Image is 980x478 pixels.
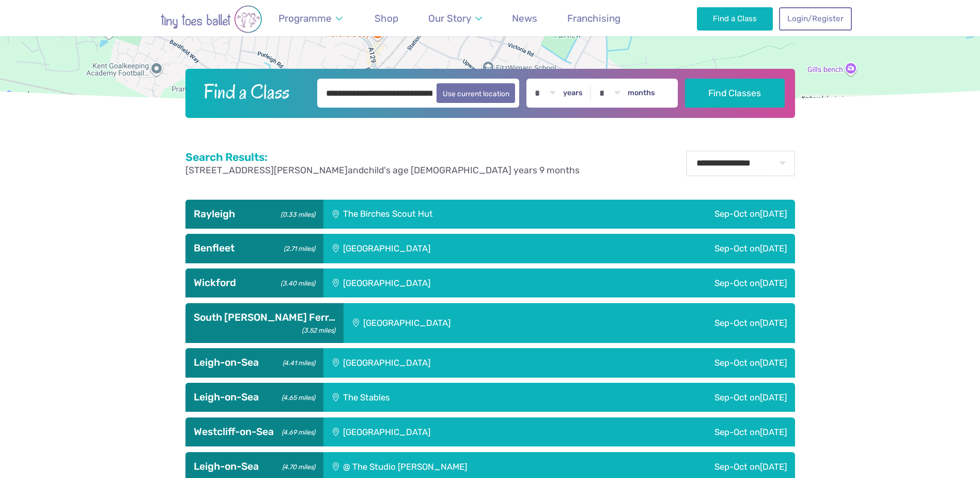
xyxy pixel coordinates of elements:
[129,5,294,33] img: tiny toes ballet
[428,12,471,24] span: Our Story
[194,208,315,220] h3: Rayleigh
[760,278,787,288] span: [DATE]
[760,357,787,368] span: [DATE]
[590,348,795,377] div: Sep-Oct on
[507,6,542,31] a: News
[298,324,335,335] small: (3.52 miles)
[590,234,795,263] div: Sep-Oct on
[323,234,590,263] div: [GEOGRAPHIC_DATA]
[279,356,315,367] small: (4.41 miles)
[437,83,516,103] button: Use current location
[323,383,540,412] div: The Stables
[278,460,315,471] small: (4.70 miles)
[364,165,580,175] span: child's age [DEMOGRAPHIC_DATA] years 9 months
[323,417,590,446] div: [GEOGRAPHIC_DATA]
[194,391,315,404] h3: Leigh-on-Sea
[563,6,626,31] a: Franchising
[760,427,787,437] span: [DATE]
[185,164,580,177] p: and
[760,392,787,402] span: [DATE]
[370,6,403,31] a: Shop
[590,417,795,446] div: Sep-Oct on
[185,151,580,164] h2: Search Results:
[685,79,785,108] button: Find Classes
[760,208,787,219] span: [DATE]
[567,12,620,24] span: Franchising
[628,88,655,98] label: months
[697,7,773,30] a: Find a Class
[760,461,787,472] span: [DATE]
[277,277,315,288] small: (3.40 miles)
[194,460,315,473] h3: Leigh-on-Sea
[3,88,37,102] img: Google
[195,79,310,104] h2: Find a Class
[779,7,851,30] a: Login/Register
[760,243,787,253] span: [DATE]
[590,268,795,297] div: Sep-Oct on
[194,242,315,255] h3: Benfleet
[194,356,315,369] h3: Leigh-on-Sea
[512,12,537,24] span: News
[278,12,332,24] span: Programme
[323,200,593,229] div: The Birches Scout Hut
[344,303,599,343] div: [GEOGRAPHIC_DATA]
[323,348,590,377] div: [GEOGRAPHIC_DATA]
[593,200,795,229] div: Sep-Oct on
[277,208,315,219] small: (0.33 miles)
[423,6,487,31] a: Our Story
[375,12,398,24] span: Shop
[760,318,787,328] span: [DATE]
[280,242,315,253] small: (2.71 miles)
[194,277,315,289] h3: Wickford
[323,268,590,297] div: [GEOGRAPHIC_DATA]
[274,6,348,31] a: Programme
[278,391,315,402] small: (4.65 miles)
[185,165,348,175] span: [STREET_ADDRESS][PERSON_NAME]
[3,88,37,102] a: Open this area in Google Maps (opens a new window)
[194,426,315,438] h3: Westcliff-on-Sea
[539,383,795,412] div: Sep-Oct on
[599,303,795,343] div: Sep-Oct on
[563,88,583,98] label: years
[194,311,335,324] h3: South [PERSON_NAME] Ferr…
[278,426,315,437] small: (4.69 miles)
